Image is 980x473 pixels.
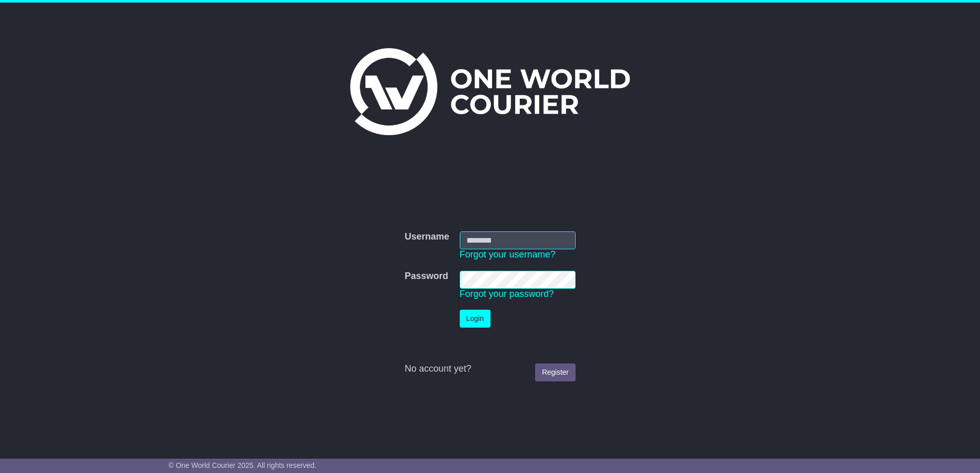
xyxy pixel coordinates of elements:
button: Login [460,310,491,328]
label: Password [404,271,448,282]
a: Forgot your password? [460,289,554,299]
a: Register [535,363,575,381]
img: One World [350,48,630,135]
span: © One World Courier 2025. All rights reserved. [169,461,317,469]
label: Username [404,231,449,243]
div: No account yet? [404,363,575,375]
a: Forgot your username? [460,249,556,260]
